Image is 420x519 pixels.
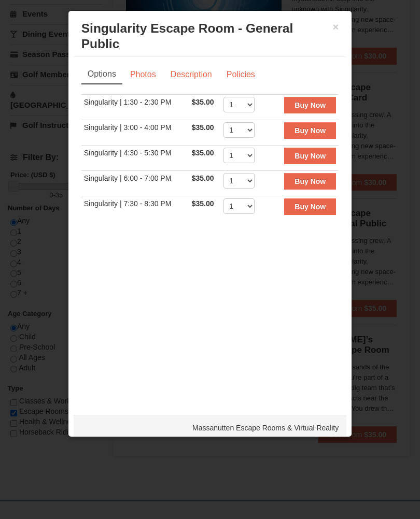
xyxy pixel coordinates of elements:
button: Buy Now [284,148,336,164]
span: $35.00 [192,174,214,182]
button: Buy Now [284,122,336,139]
span: $35.00 [192,149,214,157]
strong: Buy Now [295,152,326,160]
button: × [333,22,339,32]
td: Singularity | 3:00 - 4:00 PM [81,120,189,146]
span: $35.00 [192,123,214,132]
strong: Buy Now [295,126,326,135]
a: Description [164,65,219,84]
a: Options [81,65,122,84]
a: Policies [220,65,262,84]
td: Singularity | 7:30 - 8:30 PM [81,196,189,222]
strong: Buy Now [295,203,326,211]
h3: Singularity Escape Room - General Public [81,21,339,52]
strong: Buy Now [295,101,326,109]
span: $35.00 [192,199,214,208]
td: Singularity | 4:30 - 5:30 PM [81,146,189,171]
span: $35.00 [192,98,214,106]
td: Singularity | 6:00 - 7:00 PM [81,171,189,196]
button: Buy Now [284,198,336,215]
a: Photos [123,65,163,84]
button: Buy Now [284,97,336,113]
strong: Buy Now [295,177,326,185]
div: Massanutten Escape Rooms & Virtual Reality [74,415,347,441]
td: Singularity | 1:30 - 2:30 PM [81,95,189,120]
button: Buy Now [284,173,336,190]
